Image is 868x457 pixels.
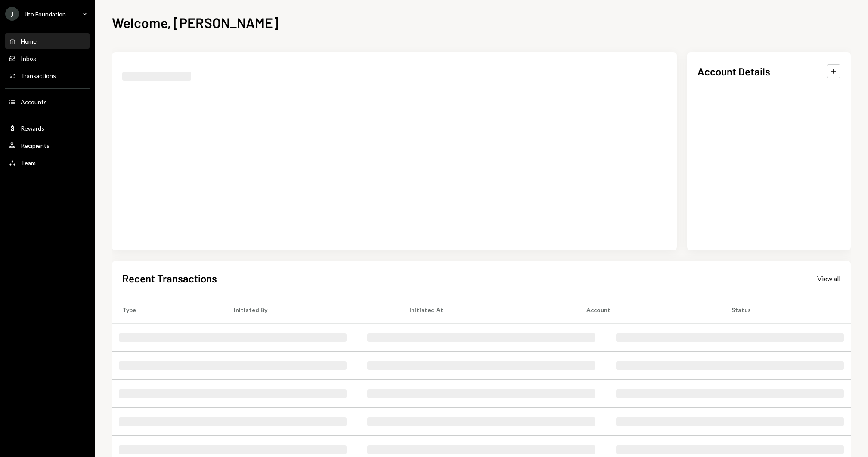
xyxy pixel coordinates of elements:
[5,120,90,136] a: Rewards
[112,296,223,323] th: Type
[223,296,399,323] th: Initiated By
[5,138,90,153] a: Recipients
[21,159,36,166] div: Team
[817,274,840,283] div: View all
[5,7,19,21] div: J
[5,68,90,83] a: Transactions
[5,33,90,49] a: Home
[721,296,851,323] th: Status
[697,64,770,78] h2: Account Details
[21,125,44,132] div: Rewards
[5,50,90,66] a: Inbox
[122,271,217,285] h2: Recent Transactions
[24,10,66,18] div: Jito Foundation
[576,296,721,323] th: Account
[817,273,840,283] a: View all
[399,296,576,323] th: Initiated At
[21,72,56,79] div: Transactions
[21,55,36,62] div: Inbox
[112,14,279,31] h1: Welcome, [PERSON_NAME]
[21,38,37,45] div: Home
[5,155,90,170] a: Team
[21,98,47,106] div: Accounts
[21,142,50,149] div: Recipients
[5,94,90,110] a: Accounts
